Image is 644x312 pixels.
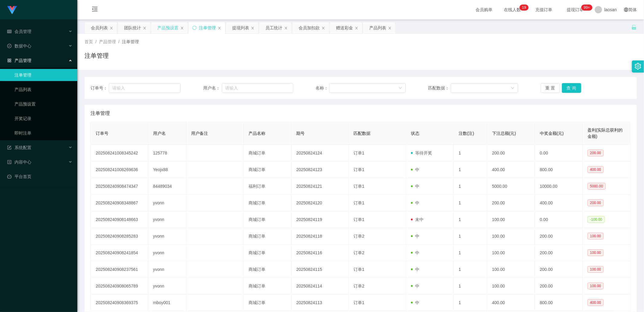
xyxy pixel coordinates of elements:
[203,85,222,91] span: 用户名：
[487,294,535,311] td: 400.00
[399,86,402,90] i: 图标: down
[7,145,31,150] span: 系统配置
[588,150,604,156] span: 200.00
[291,228,349,245] td: 20250824118
[355,26,358,30] i: 图标: close
[487,261,535,278] td: 100.00
[7,160,11,164] i: 图标: profile
[588,266,604,273] span: 100.00
[354,300,364,305] span: 订单1
[99,39,116,44] span: 产品管理
[148,294,187,311] td: mboy001
[148,261,187,278] td: yvonn
[535,294,583,311] td: 800.00
[354,250,364,255] span: 订单2
[411,151,432,155] span: 等待开奖
[14,112,72,125] a: 开奖记录
[248,131,265,136] span: 产品名称
[541,83,560,93] button: 重 置
[454,228,487,245] td: 1
[291,261,349,278] td: 20250824115
[582,5,592,11] sup: 948
[354,267,364,272] span: 订单1
[191,131,208,136] span: 用户备注
[148,195,187,211] td: yvonn
[411,300,419,305] span: 中
[322,26,325,30] i: 图标: close
[354,167,364,172] span: 订单1
[588,233,604,239] span: 100.00
[7,29,11,34] i: 图标: table
[354,184,364,189] span: 订单1
[222,83,293,93] input: 请输入
[7,160,31,164] span: 内容中心
[148,278,187,294] td: yvonn
[588,128,623,139] span: 盈利(实际总获利的金额)
[291,294,349,311] td: 20250824113
[535,245,583,261] td: 200.00
[85,39,93,44] span: 首页
[487,145,535,161] td: 200.00
[535,195,583,211] td: 400.00
[624,8,628,12] i: 图标: global
[316,85,329,91] span: 名称：
[454,278,487,294] td: 1
[454,195,487,211] td: 1
[535,278,583,294] td: 200.00
[122,39,139,44] span: 注单管理
[533,8,556,12] span: 充值订单
[487,228,535,245] td: 100.00
[524,5,526,11] p: 9
[91,195,148,211] td: 202508240908348867
[85,0,105,20] i: 图标: menu-fold
[535,145,583,161] td: 0.00
[411,217,424,222] span: 未中
[91,85,109,91] span: 订单号：
[354,200,364,205] span: 订单1
[244,245,291,261] td: 商城订单
[299,22,320,34] div: 会员加扣款
[244,161,291,178] td: 商城订单
[244,211,291,228] td: 商城订单
[454,145,487,161] td: 1
[562,83,581,93] button: 查 询
[244,195,291,211] td: 商城订单
[411,200,419,205] span: 中
[291,161,349,178] td: 20250824123
[588,166,604,173] span: 400.00
[95,39,97,44] span: /
[631,24,637,30] i: 图标: unlock
[118,39,120,44] span: /
[487,211,535,228] td: 100.00
[296,131,305,136] span: 期号
[232,22,249,34] div: 提现列表
[411,234,419,239] span: 中
[501,8,524,12] span: 在线人数
[7,44,11,48] i: 图标: check-circle-o
[199,22,216,34] div: 注单管理
[291,195,349,211] td: 20250824120
[487,178,535,195] td: 5000.00
[284,26,288,30] i: 图标: close
[354,234,364,239] span: 订单2
[157,22,178,34] div: 产品预设置
[148,161,187,178] td: Yeojx88
[14,127,72,139] a: 即时注单
[14,83,72,96] a: 产品列表
[588,200,604,206] span: 200.00
[96,131,108,136] span: 订单号
[148,245,187,261] td: yvonn
[291,145,349,161] td: 20250824124
[588,216,605,223] span: -100.00
[7,44,31,48] span: 数据中心
[14,69,72,81] a: 注单管理
[91,178,148,195] td: 202508240908474347
[388,26,392,30] i: 图标: close
[535,161,583,178] td: 800.00
[85,51,109,60] h1: 注单管理
[91,22,108,34] div: 会员列表
[244,278,291,294] td: 商城订单
[91,278,148,294] td: 202508240908065789
[454,294,487,311] td: 1
[487,245,535,261] td: 100.00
